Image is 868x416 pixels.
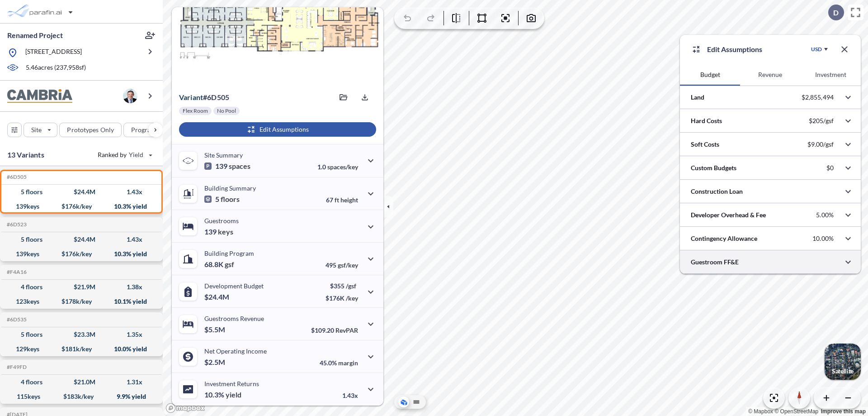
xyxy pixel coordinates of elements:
[123,123,172,137] button: Program
[25,47,82,58] p: [STREET_ADDRESS]
[691,93,704,102] p: Land
[26,63,86,73] p: 5.46 acres ( 237,958 sf)
[179,122,376,137] button: Edit Assumptions
[691,163,736,172] p: Custom Budgets
[809,117,834,125] p: $205/gsf
[833,9,839,17] p: D
[325,282,358,290] p: $355
[691,116,722,125] p: Hard Costs
[335,196,339,204] span: ft
[311,326,358,334] p: $109.20
[204,347,267,355] p: Net Operating Income
[691,210,766,220] p: Developer Overhead & Fee
[204,292,231,301] p: $24.4M
[5,316,27,323] h5: Click to copy the code
[204,315,264,322] p: Guestrooms Revenue
[317,163,358,171] p: 1.0
[204,217,239,225] p: Guestrooms
[217,107,236,115] p: No Pool
[826,164,834,172] p: $0
[825,344,861,380] img: Switcher Image
[218,227,233,236] span: keys
[90,148,158,162] button: Ranked by Yield
[748,408,773,415] a: Mapbox
[204,162,250,171] p: 139
[342,392,358,399] p: 1.43x
[335,326,358,334] span: RevPAR
[807,140,834,148] p: $9.00/gsf
[183,107,208,115] p: Flex Room
[320,359,358,367] p: 45.0%
[31,125,42,134] p: Site
[398,397,409,407] button: Aerial View
[179,93,229,102] p: # 6d505
[811,46,822,53] div: USD
[7,30,63,40] p: Renamed Project
[411,397,422,407] button: Site Plan
[5,269,27,275] h5: Click to copy the code
[7,149,44,160] p: 13 Variants
[821,408,866,415] a: Improve this map
[204,380,259,387] p: Investment Returns
[5,174,27,180] h5: Click to copy the code
[225,260,234,269] span: gsf
[802,93,834,101] p: $2,855,494
[131,125,156,134] p: Program
[204,282,264,290] p: Development Budget
[346,282,356,290] span: /gsf
[179,93,203,101] span: Variant
[7,89,72,103] img: BrandImage
[812,234,834,243] p: 10.00%
[204,227,233,236] p: 139
[204,195,240,204] p: 5
[680,64,740,86] button: Budget
[204,249,254,257] p: Building Program
[707,44,762,55] p: Edit Assumptions
[5,221,27,228] h5: Click to copy the code
[338,261,358,269] span: gsf/key
[67,125,114,134] p: Prototypes Only
[165,403,205,413] a: Mapbox homepage
[326,196,358,204] p: 67
[325,294,358,302] p: $176K
[59,123,122,137] button: Prototypes Only
[691,187,743,196] p: Construction Loan
[801,64,861,86] button: Investment
[816,211,834,219] p: 5.00%
[204,184,256,192] p: Building Summary
[774,408,818,415] a: OpenStreetMap
[340,196,358,204] span: height
[129,150,144,159] span: Yield
[204,325,226,334] p: $5.5M
[691,140,719,149] p: Soft Costs
[24,123,57,137] button: Site
[325,261,358,269] p: 495
[825,344,861,380] button: Switcher ImageSatellite
[338,359,358,367] span: margin
[832,368,854,375] p: Satellite
[740,64,800,86] button: Revenue
[204,260,234,269] p: 68.8K
[346,294,358,302] span: /key
[204,390,241,399] p: 10.3%
[229,162,250,171] span: spaces
[327,163,358,171] span: spaces/key
[123,89,137,103] img: user logo
[226,390,241,399] span: yield
[5,364,27,370] h5: Click to copy the code
[221,195,240,204] span: floors
[204,358,226,367] p: $2.5M
[691,234,757,243] p: Contingency Allowance
[204,151,243,159] p: Site Summary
